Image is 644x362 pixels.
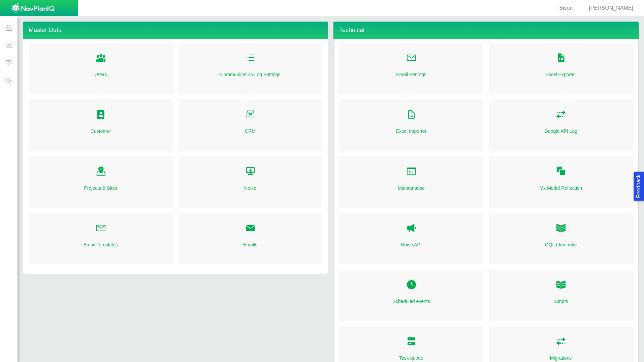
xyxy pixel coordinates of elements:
div: [PERSON_NAME] [581,4,636,12]
div: Folder Open Icon Customer [29,99,173,151]
a: Noise [244,185,256,191]
a: Scheduled events [392,298,430,305]
a: Folder Open Icon [556,164,566,179]
div: Folder Open Icon Email Templates [29,213,173,264]
div: Folder Open Icon Users [29,43,173,94]
a: Folder Open Icon [406,278,417,293]
a: Migrations [550,355,572,361]
a: Noise API [406,221,417,236]
a: OQL [556,221,566,236]
div: Folder Open Icon Google API Log [489,99,633,151]
img: UrbanGroupSolutionsTheme$USG_Images$logo.png [11,3,55,14]
a: Folder Open Icon [96,108,106,122]
a: Folder Open Icon [556,334,566,349]
a: Google API Log [544,128,577,134]
div: Folder Open Icon Email Settings [339,43,483,94]
a: Folder Open Icon [406,108,417,122]
div: Folder Open Icon CRM [178,99,322,151]
a: OQL (dev only) [545,241,577,248]
div: Folder Open Icon Projects & Sites [29,156,173,207]
a: Email Settings [396,71,426,78]
div: Folder Open Icon Maintenance [339,156,483,207]
a: Folder Open Icon [96,221,106,236]
div: Noise API Noise API [339,213,483,264]
a: Folder Open Icon [556,51,566,66]
a: Communication Log Settings [220,71,281,78]
a: Emails [243,241,257,248]
div: Folder Open Icon Emails [178,213,322,264]
a: Customer [91,128,111,134]
a: Excel Exporter [545,71,576,78]
div: Folder Open Icon Excel Importer [339,99,483,151]
a: Scripts [554,298,568,305]
a: Folder Open Icon [245,108,256,122]
h4: Technical [333,22,639,39]
a: Folder Open Icon [406,164,417,179]
a: Noise API [401,241,421,248]
a: Maintenance [398,185,425,191]
a: Folder Open Icon [245,51,256,66]
div: Folder Open Icon Communication Log Settings [178,43,322,94]
a: CRM [245,128,256,134]
div: Folder Open Icon Excel Exporter [489,43,633,94]
div: Folder Open Icon Noise [178,156,322,207]
div: Folder Open Icon Mx Model Reflection [489,156,633,207]
a: Users [95,71,107,78]
div: Folder Open Icon Scheduled events [339,270,483,321]
a: Email Templates [84,241,118,248]
a: Folder Open Icon [406,51,417,66]
a: Task queue [399,355,423,361]
a: Folder Open Icon [245,164,256,179]
h4: Master Data [23,22,328,39]
a: Folder Open Icon [406,334,417,349]
a: Folder Open Icon [245,221,256,236]
span: [PERSON_NAME] [589,5,633,11]
a: Projects & Sites [84,185,118,191]
div: OQL OQL (dev only) [489,213,633,264]
a: Folder Open Icon [556,278,566,293]
a: Mx Model Reflection [540,185,582,191]
a: Excel Importer [396,128,426,134]
span: Bison [559,5,573,11]
div: Folder Open Icon Scripts [489,270,633,321]
a: Folder Open Icon [96,51,106,66]
button: Feedback [634,172,644,201]
a: Folder Open Icon [556,108,566,122]
a: Folder Open Icon [96,164,106,179]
